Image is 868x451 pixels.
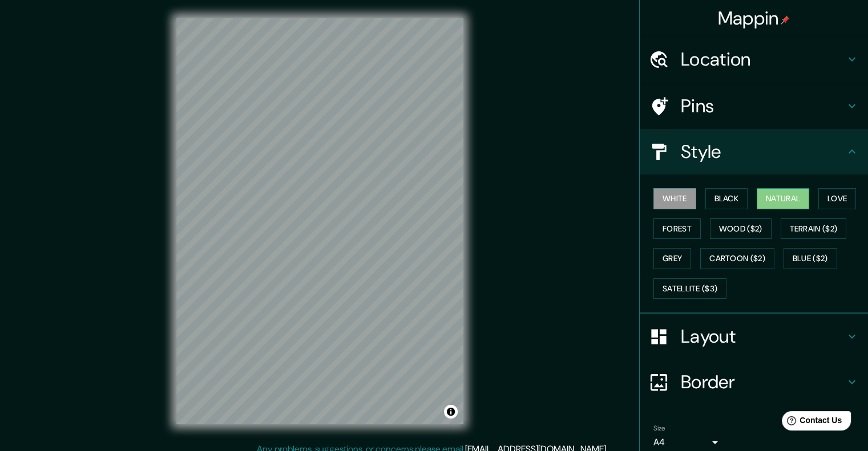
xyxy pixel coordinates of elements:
button: Satellite ($3) [653,278,726,299]
h4: Style [681,140,845,163]
img: pin-icon.png [781,15,790,25]
h4: Mappin [718,7,790,30]
button: Black [705,188,748,209]
button: Blue ($2) [784,248,837,269]
button: Love [818,188,856,209]
button: Toggle attribution [444,405,458,419]
button: Grey [653,248,691,269]
h4: Layout [681,325,845,348]
div: Location [640,36,868,82]
canvas: Map [176,18,463,424]
div: Style [640,129,868,174]
h4: Location [681,48,845,71]
iframe: Help widget launcher [766,407,855,438]
button: Natural [757,188,809,209]
button: White [653,188,696,209]
button: Forest [653,218,701,239]
div: Border [640,359,868,405]
label: Size [653,424,665,433]
div: Layout [640,314,868,359]
h4: Pins [681,95,845,117]
button: Terrain ($2) [781,218,847,239]
div: Pins [640,83,868,129]
h4: Border [681,371,845,393]
button: Cartoon ($2) [700,248,774,269]
button: Wood ($2) [710,218,772,239]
